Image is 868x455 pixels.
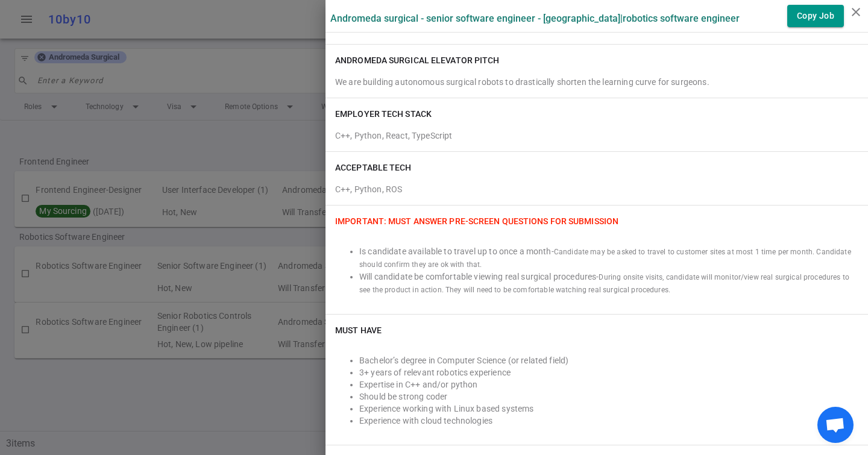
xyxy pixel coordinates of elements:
div: Open chat [817,407,854,443]
div: We are building autonomous surgical robots to drastically shorten the learning curve for surgeons. [335,76,858,88]
span: C++, Python, React, TypeScript [335,131,453,140]
label: Andromeda Surgical - Senior Software Engineer - [GEOGRAPHIC_DATA] | Robotics Software Engineer [330,13,740,24]
li: 3+ years of relevant robotics experience [359,366,858,378]
li: Expertise in C++ and/or python [359,378,858,391]
div: C++, Python, ROS [335,178,858,195]
h6: Andromeda Surgical elevator pitch [335,54,499,66]
li: Will candidate be comfortable viewing real surgical procedures - [359,271,858,296]
li: Experience working with Linux based systems [359,403,858,415]
li: Should be strong coder [359,391,858,403]
li: Is candidate available to travel up to once a month - [359,245,858,271]
span: During onsite visits, candidate will monitor/view real surgical procedures to see the product in ... [359,273,849,294]
li: Experience with cloud technologies [359,415,858,427]
i: close [849,5,863,19]
h6: Must Have [335,324,382,336]
li: Bachelor’s degree in Computer Science (or related field) [359,354,858,366]
h6: ACCEPTABLE TECH [335,162,412,174]
h6: EMPLOYER TECH STACK [335,108,432,120]
button: Copy Job [787,5,844,27]
span: IMPORTANT: Must Answer Pre-screen Questions for Submission [335,216,618,226]
span: Candidate may be asked to travel to customer sites at most 1 time per month. Candidate should con... [359,248,851,269]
